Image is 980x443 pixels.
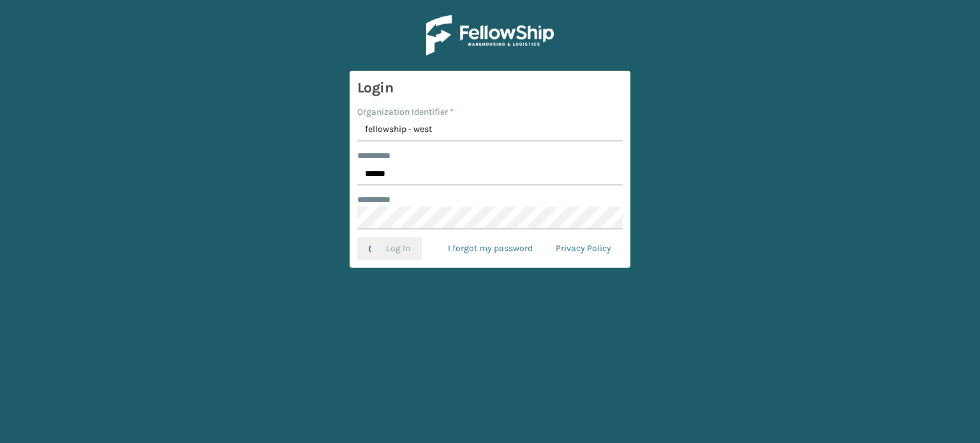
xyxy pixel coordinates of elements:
a: Privacy Policy [544,237,623,260]
label: Organization Identifier [357,105,454,119]
a: I forgot my password [436,237,544,260]
h3: Login [357,78,623,98]
img: Logo [426,15,554,55]
button: Log In [357,237,422,260]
